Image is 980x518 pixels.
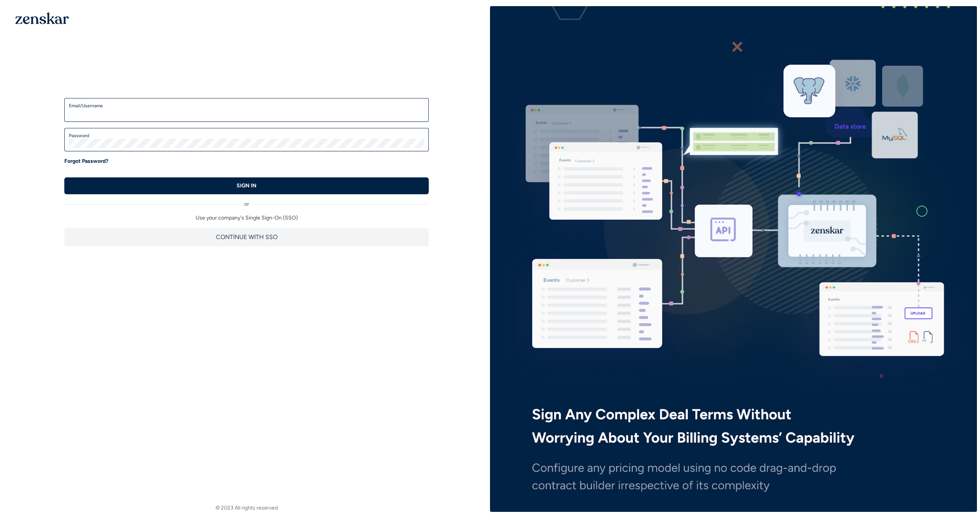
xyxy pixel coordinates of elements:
label: Email/Username [69,103,424,109]
div: or [64,194,429,208]
img: 1OGAJ2xQqyY4LXKgY66KYq0eOWRCkrZdAb3gUhuVAqdWPZE9SRJmCz+oDMSn4zDLXe31Ii730ItAGKgCKgCCgCikA4Av8PJUP... [15,12,69,24]
p: SIGN IN [237,182,256,190]
button: CONTINUE WITH SSO [64,228,429,246]
footer: © 2023 All rights reserved [3,504,490,512]
a: Forgot Password? [64,157,108,165]
label: Password [69,133,424,139]
button: SIGN IN [64,177,429,194]
p: Use your company's Single Sign-On (SSO) [64,214,429,222]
